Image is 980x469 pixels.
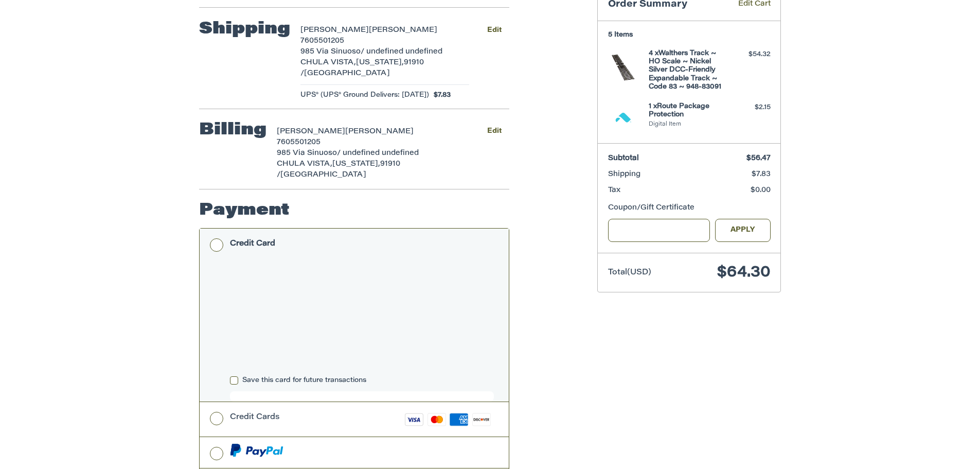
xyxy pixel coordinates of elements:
span: 91910 / [277,161,400,179]
span: 985 Via Sinuoso [300,48,361,56]
iframe: Secure payment input frame [228,262,496,372]
div: $54.32 [730,49,771,60]
span: UPS® (UPS® Ground Delivers: [DATE]) [300,90,429,100]
span: [PERSON_NAME] [345,128,414,135]
span: [PERSON_NAME] [300,27,369,34]
div: Credit Card [230,235,275,252]
button: Edit [479,124,509,139]
span: Shipping [608,171,640,178]
span: $64.30 [717,265,771,281]
span: / undefined undefined [361,48,442,56]
span: / undefined undefined [337,150,419,157]
span: $0.00 [751,187,771,194]
h4: 1 x Route Package Protection [649,102,727,119]
img: PayPal icon [230,444,283,457]
li: Digital Item [649,120,727,129]
span: 7605501205 [277,139,320,146]
span: [US_STATE], [356,59,404,66]
span: [US_STATE], [332,161,380,168]
h4: 4 x Walthers Track ~ HO Scale ~ Nickel Silver DCC-Friendly Expandable Track ~ Code 83 ~ 948-83091 [649,49,727,91]
span: [PERSON_NAME] [369,27,437,34]
span: Total (USD) [608,269,651,276]
span: Subtotal [608,155,639,162]
span: $7.83 [429,90,451,100]
h2: Billing [199,120,266,141]
h3: 5 Items [608,31,771,39]
span: 985 Via Sinuoso [277,150,337,157]
label: Save this card for future transactions [230,376,494,385]
span: CHULA VISTA, [300,59,356,66]
span: [GEOGRAPHIC_DATA] [280,171,366,179]
span: [PERSON_NAME] [277,128,345,135]
h2: Payment [199,200,290,221]
div: $2.15 [730,102,771,113]
button: Edit [479,23,509,38]
button: Apply [715,219,771,242]
div: Credit Cards [230,409,280,426]
span: CHULA VISTA, [277,161,332,168]
span: Tax [608,187,620,194]
input: Gift Certificate or Coupon Code [608,219,710,242]
h2: Shipping [199,19,290,40]
div: Coupon/Gift Certificate [608,203,771,214]
span: $7.83 [752,171,771,178]
span: $56.47 [746,155,771,162]
span: [GEOGRAPHIC_DATA] [304,70,390,77]
span: 7605501205 [300,38,344,45]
